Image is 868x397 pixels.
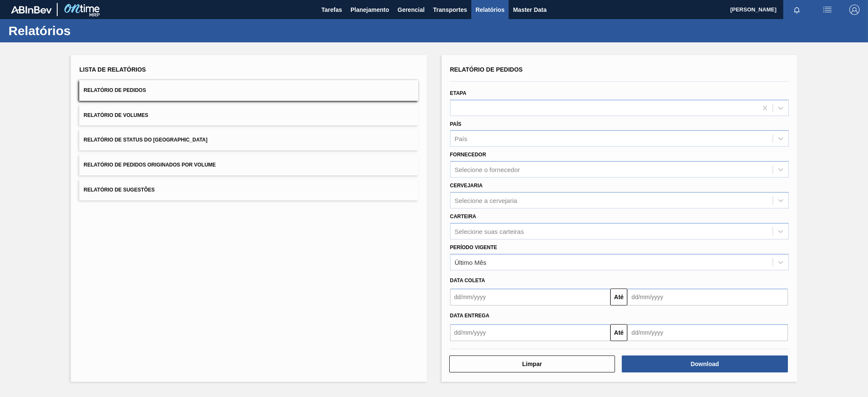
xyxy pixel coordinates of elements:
[8,26,159,36] h1: Relatórios
[449,355,615,372] button: Limpar
[455,166,520,173] div: Selecione o fornecedor
[610,324,627,341] button: Até
[83,112,148,118] span: Relatório de Volumes
[450,121,462,127] label: País
[783,4,810,16] button: Notificações
[351,5,389,15] span: Planejamento
[398,5,425,15] span: Gerencial
[450,90,467,96] label: Etapa
[79,66,146,73] span: Lista de Relatórios
[79,80,418,101] button: Relatório de Pedidos
[79,105,418,126] button: Relatório de Volumes
[627,324,788,341] input: dd/mm/yyyy
[450,66,523,73] span: Relatório de Pedidos
[476,5,504,15] span: Relatórios
[513,5,546,15] span: Master Data
[11,6,52,14] img: TNhmsLtSVTkK8tSr43FrP2fwEKptu5GPRR3wAAAABJRU5ErkJggg==
[450,183,483,189] label: Cervejaria
[849,5,860,15] img: Logout
[321,5,342,15] span: Tarefas
[83,87,146,93] span: Relatório de Pedidos
[79,130,418,150] button: Relatório de Status do [GEOGRAPHIC_DATA]
[455,228,524,235] div: Selecione suas carteiras
[450,244,497,250] label: Período Vigente
[450,324,611,341] input: dd/mm/yyyy
[450,152,486,158] label: Fornecedor
[627,289,788,305] input: dd/mm/yyyy
[79,180,418,200] button: Relatório de Sugestões
[450,278,485,283] span: Data coleta
[450,289,611,305] input: dd/mm/yyyy
[622,355,788,372] button: Download
[450,313,490,319] span: Data entrega
[822,5,832,15] img: userActions
[83,187,155,193] span: Relatório de Sugestões
[79,155,418,175] button: Relatório de Pedidos Originados por Volume
[610,289,627,305] button: Até
[455,258,487,266] div: Último Mês
[455,197,517,204] div: Selecione a cervejaria
[433,5,467,15] span: Transportes
[83,162,216,168] span: Relatório de Pedidos Originados por Volume
[455,135,467,142] div: País
[450,214,476,219] label: Carteira
[83,137,207,143] span: Relatório de Status do [GEOGRAPHIC_DATA]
